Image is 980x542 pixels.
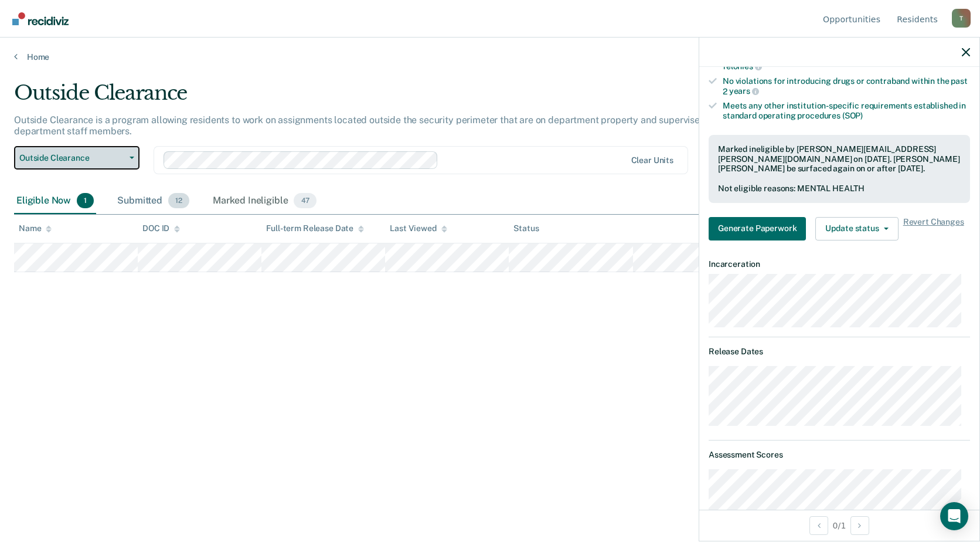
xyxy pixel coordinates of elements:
div: T [952,9,971,28]
div: Clear units [631,155,674,165]
div: Open Intercom Messenger [940,502,968,530]
div: No violations for introducing drugs or contraband within the past 2 [723,76,970,96]
span: 1 [77,193,94,208]
div: Status [513,223,539,233]
span: 47 [294,193,317,208]
button: Previous Opportunity [809,516,828,535]
span: Outside Clearance [19,153,125,163]
button: Next Opportunity [850,516,869,535]
button: Generate Paperwork [709,217,806,240]
button: Profile dropdown button [952,9,971,28]
dt: Incarceration [709,259,970,269]
dt: Assessment Scores [709,450,970,460]
div: Marked ineligible by [PERSON_NAME][EMAIL_ADDRESS][PERSON_NAME][DOMAIN_NAME] on [DATE]. [PERSON_NA... [718,144,961,174]
div: Marked Ineligible [210,188,319,214]
p: Outside Clearance is a program allowing residents to work on assignments located outside the secu... [14,114,719,137]
div: Submitted [115,188,192,214]
div: Last Viewed [390,223,447,233]
div: 0 / 1 [699,510,979,541]
span: Revert Changes [903,217,964,240]
div: Name [19,223,52,233]
div: Not eligible reasons: MENTAL HEALTH [718,184,961,194]
span: (SOP) [842,111,863,120]
div: Meets any other institution-specific requirements established in standard operating procedures [723,101,970,121]
a: Home [14,52,966,62]
span: 12 [168,193,189,208]
img: Recidiviz [12,12,69,25]
dt: Release Dates [709,347,970,357]
div: DOC ID [142,223,180,233]
span: years [729,86,759,96]
button: Update status [815,217,898,240]
div: Outside Clearance [14,81,749,114]
div: Full-term Release Date [266,223,364,233]
div: Eligible Now [14,188,96,214]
